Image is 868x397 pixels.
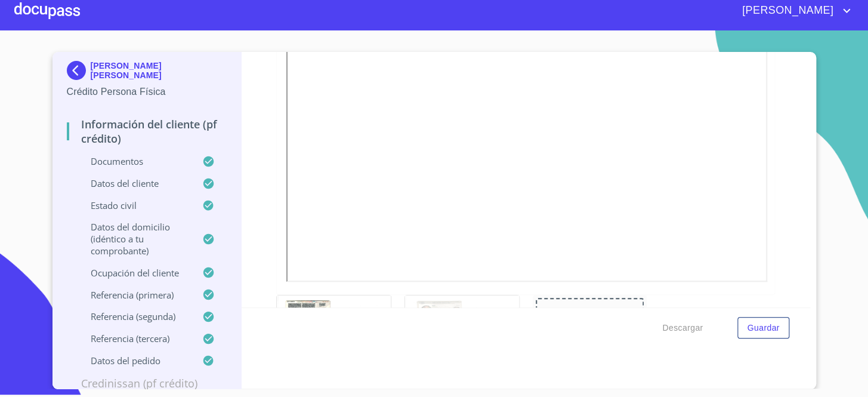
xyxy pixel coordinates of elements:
[657,317,708,339] button: Descargar
[733,1,854,20] button: account of current user
[747,321,779,336] span: Guardar
[67,177,203,189] p: Datos del cliente
[67,117,227,146] p: Información del cliente (PF crédito)
[67,155,203,167] p: Documentos
[67,221,203,257] p: Datos del domicilio (idéntico a tu comprobante)
[67,376,227,390] p: Credinissan (PF crédito)
[733,1,839,20] span: [PERSON_NAME]
[67,333,203,344] p: Referencia (tercera)
[67,199,203,211] p: Estado Civil
[67,289,203,301] p: Referencia (primera)
[67,310,203,322] p: Referencia (segunda)
[67,267,203,279] p: Ocupación del Cliente
[67,61,227,85] div: [PERSON_NAME] [PERSON_NAME]
[67,355,203,367] p: Datos del pedido
[277,296,391,365] img: Identificación Oficial
[662,321,703,336] span: Descargar
[91,61,227,80] p: [PERSON_NAME] [PERSON_NAME]
[67,85,227,99] p: Crédito Persona Física
[67,61,91,80] img: Docupass spot blue
[737,317,789,339] button: Guardar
